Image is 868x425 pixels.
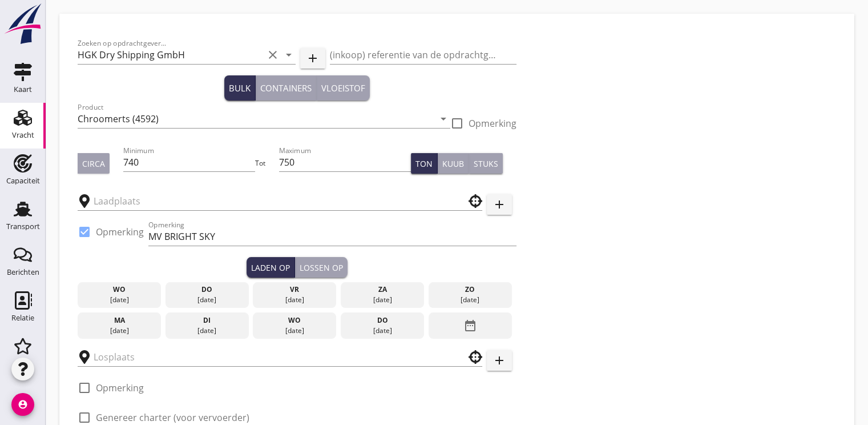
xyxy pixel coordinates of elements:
[442,158,464,170] div: Kuub
[247,257,295,278] button: Laden op
[82,158,105,170] div: Circa
[306,51,320,65] i: add
[469,118,516,129] label: Opmerking
[251,262,290,274] div: Laden op
[255,158,279,169] div: Tot
[11,314,34,322] div: Relatie
[492,354,506,367] i: add
[256,295,333,305] div: [DATE]
[96,412,249,423] label: Genereer charter (voor vervoerder)
[415,158,433,170] div: Ton
[168,295,245,305] div: [DATE]
[168,284,245,295] div: do
[279,153,411,171] input: Maximum
[6,223,40,230] div: Transport
[256,326,333,336] div: [DATE]
[12,131,34,139] div: Vracht
[492,198,506,211] i: add
[123,153,256,171] input: Minimum
[295,257,348,278] button: Lossen op
[300,262,343,274] div: Lossen op
[437,112,450,126] i: arrow_drop_down
[256,315,333,326] div: wo
[78,153,110,174] button: Circa
[6,177,40,185] div: Capaciteit
[469,153,503,174] button: Stuks
[11,393,34,416] i: account_circle
[256,75,317,101] button: Containers
[344,326,421,336] div: [DATE]
[78,46,264,64] input: Zoeken op opdrachtgever...
[168,315,245,326] div: di
[344,284,421,295] div: za
[344,295,421,305] div: [DATE]
[2,3,43,45] img: logo-small.a267ee39.svg
[80,284,158,295] div: wo
[80,326,158,336] div: [DATE]
[96,382,144,394] label: Opmerking
[80,295,158,305] div: [DATE]
[438,153,469,174] button: Kuub
[94,192,450,210] input: Laadplaats
[168,326,245,336] div: [DATE]
[344,315,421,326] div: do
[14,86,32,93] div: Kaart
[80,315,158,326] div: ma
[330,46,516,64] input: (inkoop) referentie van de opdrachtgever
[411,153,438,174] button: Ton
[463,315,477,336] i: date_range
[431,295,509,305] div: [DATE]
[260,82,312,95] div: Containers
[148,227,516,246] input: Opmerking
[96,226,144,238] label: Opmerking
[321,82,365,95] div: Vloeistof
[317,75,370,101] button: Vloeistof
[7,268,39,276] div: Berichten
[266,48,280,62] i: clear
[224,75,256,101] button: Bulk
[94,348,450,366] input: Losplaats
[256,284,333,295] div: vr
[431,284,509,295] div: zo
[474,158,498,170] div: Stuks
[229,82,251,95] div: Bulk
[282,48,296,62] i: arrow_drop_down
[78,110,434,128] input: Product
